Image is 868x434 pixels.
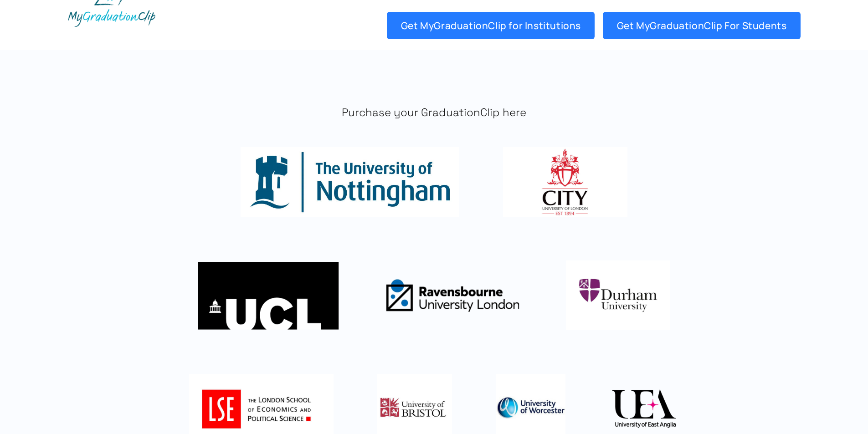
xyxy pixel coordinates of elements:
p: Purchase your GraduationClip here [68,105,801,120]
img: Nottingham [241,147,459,217]
a: Get MyGraduationClip for Institutions [387,12,595,39]
img: Ravensbourne University London [383,260,522,330]
img: University College London [198,260,339,330]
img: City [503,147,627,217]
img: Untitled [566,260,671,330]
a: Get MyGraduationClip For Students [603,12,800,39]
